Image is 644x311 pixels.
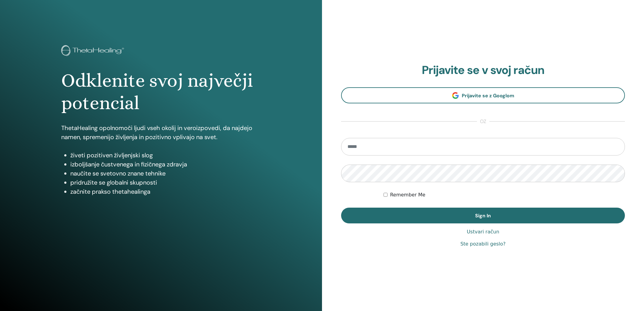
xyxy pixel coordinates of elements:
[70,178,261,187] li: pridružite se globalni skupnosti
[475,212,491,219] span: Sign In
[341,63,625,77] h2: Prijavite se v svoj račun
[70,169,261,178] li: naučite se svetovno znane tehnike
[390,191,425,199] label: Remember Me
[467,228,499,236] a: Ustvari račun
[341,87,625,103] a: Prijavite se z Googlom
[462,92,514,99] span: Prijavite se z Googlom
[341,208,625,223] button: Sign In
[70,187,261,196] li: začnite prakso thetahealinga
[70,160,261,169] li: izboljšanje čustvenega in fizičnega zdravja
[477,118,489,125] span: oz
[384,191,625,199] div: Keep me authenticated indefinitely or until I manually logout
[460,240,505,248] a: Ste pozabili geslo?
[70,151,261,160] li: živeti pozitiven življenjski slog
[61,69,261,115] h1: Odklenite svoj največji potencial
[61,123,261,142] p: ThetaHealing opolnomoči ljudi vseh okolij in veroizpovedi, da najdejo namen, spremenijo življenja...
